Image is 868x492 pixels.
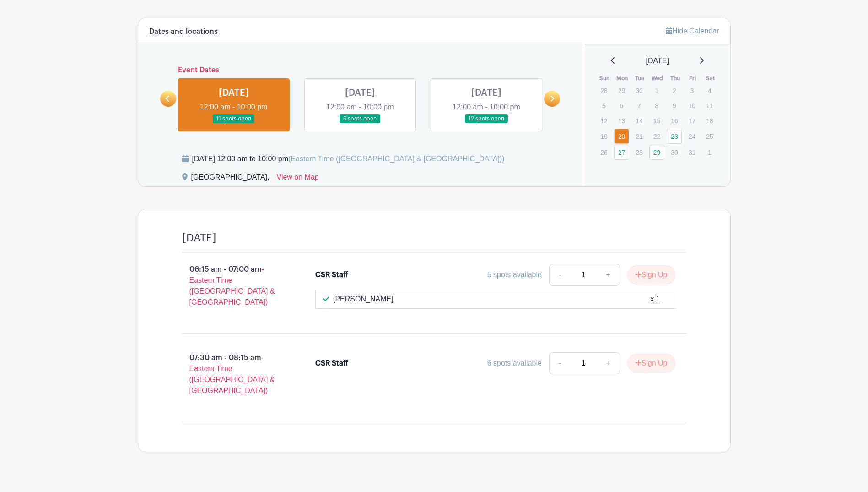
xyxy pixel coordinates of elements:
[627,265,675,284] button: Sign Up
[182,231,216,245] h4: [DATE]
[667,114,682,128] p: 16
[487,269,542,280] div: 5 spots available
[649,83,664,98] p: 1
[189,265,275,306] span: - Eastern Time ([GEOGRAPHIC_DATA] & [GEOGRAPHIC_DATA])
[614,98,629,113] p: 6
[631,83,647,98] p: 30
[277,172,319,186] a: View on Map
[685,83,700,98] p: 3
[596,129,611,143] p: 19
[596,98,611,113] p: 5
[487,358,542,369] div: 6 spots available
[667,98,682,113] p: 9
[646,55,669,66] span: [DATE]
[176,66,545,75] h6: Event Dates
[631,145,647,159] p: 28
[167,260,301,312] p: 06:15 am - 07:00 am
[702,145,717,159] p: 1
[666,74,684,83] th: Thu
[702,98,717,113] p: 11
[631,129,647,143] p: 21
[702,83,717,98] p: 4
[702,129,717,143] p: 25
[596,145,611,159] p: 26
[614,83,629,98] p: 29
[702,114,717,128] p: 18
[149,27,218,36] h6: Dates and locations
[549,264,570,286] a: -
[333,294,394,305] p: [PERSON_NAME]
[189,354,275,394] span: - Eastern Time ([GEOGRAPHIC_DATA] & [GEOGRAPHIC_DATA])
[614,114,629,128] p: 13
[614,129,629,144] a: 20
[650,294,660,305] div: x 1
[631,114,647,128] p: 14
[667,145,682,159] p: 30
[614,74,631,83] th: Mon
[685,114,700,128] p: 17
[596,83,611,98] p: 28
[597,264,620,286] a: +
[649,129,664,143] p: 22
[649,98,664,113] p: 8
[649,74,667,83] th: Wed
[666,27,719,35] a: Hide Calendar
[549,352,570,374] a: -
[701,74,719,83] th: Sat
[649,114,664,128] p: 15
[685,129,700,143] p: 24
[667,129,682,144] a: 23
[627,354,675,373] button: Sign Up
[315,269,348,280] div: CSR Staff
[649,145,664,160] a: 29
[684,74,702,83] th: Fri
[315,358,348,369] div: CSR Staff
[631,74,649,83] th: Tue
[288,155,505,163] span: (Eastern Time ([GEOGRAPHIC_DATA] & [GEOGRAPHIC_DATA]))
[614,145,629,160] a: 27
[192,153,505,164] div: [DATE] 12:00 am to 10:00 pm
[667,83,682,98] p: 2
[685,98,700,113] p: 10
[596,114,611,128] p: 12
[167,349,301,400] p: 07:30 am - 08:15 am
[191,172,270,186] div: [GEOGRAPHIC_DATA],
[597,352,620,374] a: +
[596,74,614,83] th: Sun
[631,98,647,113] p: 7
[685,145,700,159] p: 31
